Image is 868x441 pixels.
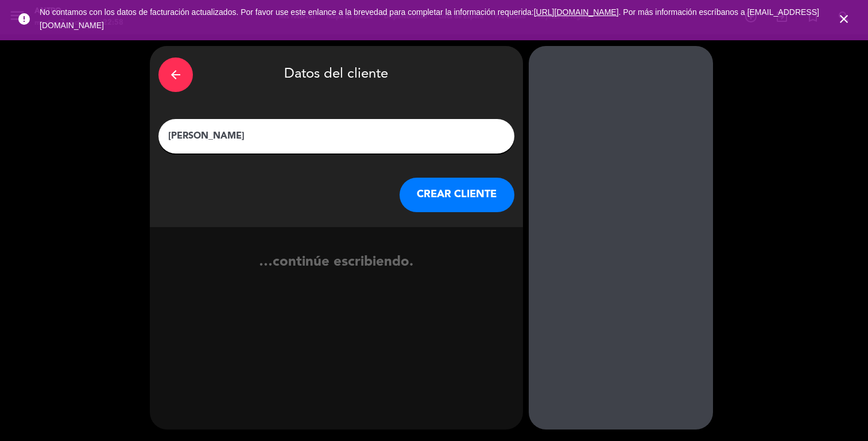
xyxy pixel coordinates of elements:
i: close [837,12,851,26]
div: …continúe escribiendo. [150,251,523,294]
div: Datos del cliente [158,55,514,95]
input: Escriba nombre, correo electrónico o número de teléfono... [167,128,506,144]
a: [URL][DOMAIN_NAME] [534,7,619,17]
button: CREAR CLIENTE [400,178,514,212]
i: error [17,12,31,26]
a: . Por más información escríbanos a [EMAIL_ADDRESS][DOMAIN_NAME] [40,7,819,30]
i: arrow_back [169,68,183,82]
span: No contamos con los datos de facturación actualizados. Por favor use este enlance a la brevedad p... [40,7,819,30]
